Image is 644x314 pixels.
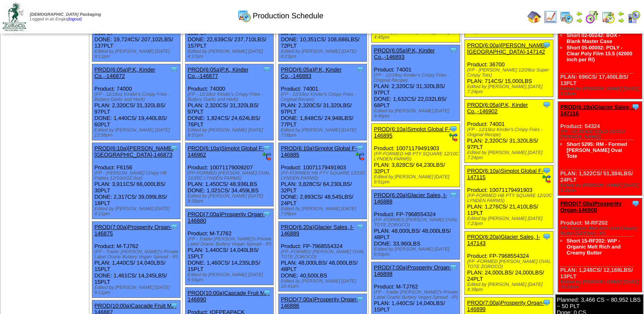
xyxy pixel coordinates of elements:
a: PROD(7:00a)Prosperity Organ-146875 [94,224,172,237]
img: Tooltip [170,301,178,310]
img: Tooltip [170,65,178,74]
div: Product: F6156 PLAN: 3,911CS / 66,000LBS / 30PLT DONE: 2,317CS / 39,099LBS / 18PLT [92,143,180,219]
div: Product: FP-7968554324 PLAN: 24,000LBS / 24,000LBS / 24PLT [465,231,553,295]
div: Edited by [PERSON_NAME] [DATE] 4:17pm [188,49,273,59]
img: Tooltip [263,210,271,218]
span: [DEMOGRAPHIC_DATA] Packaging [30,12,101,17]
div: Product: 74000 PLAN: 2,320CS / 31,320LBS / 97PLT DONE: 1,824CS / 24,624LBS / 76PLT [185,64,273,140]
img: Tooltip [170,144,178,152]
div: Edited by [PERSON_NAME] [DATE] 9:51pm [374,174,459,185]
img: calendarblend.gif [585,10,599,24]
a: Short 02-00242: BOX - Blank Master Case [567,32,620,44]
div: (FP - Trader [PERSON_NAME]'s Private Label Oranic Buttery Vegan Spread - IP) [188,237,273,247]
div: Edited by [PERSON_NAME] [DATE] 9:11pm [94,49,180,59]
div: Edited by [PERSON_NAME] [DATE] 8:57pm [188,128,273,138]
div: Edited by [PERSON_NAME] [DATE] 9:11pm [94,206,180,217]
a: PROD(10:00a)Cascade Fruit Ma-146890 [188,290,270,303]
a: PROD(6:10a)Simplot Global F-146962 [188,145,264,158]
div: Product: 10071179491903 PLAN: 3,828CS / 64,230LBS / 32PLT DONE: 2,893CS / 48,545LBS / 24PLT [278,143,366,219]
div: Product: FP-7968554324 PLAN: 48,000LBS / 48,000LBS / 48PLT DONE: 33,960LBS [372,190,460,260]
img: line_graph.gif [544,10,557,24]
a: PROD(6:20a)Glacier Sales, I-147143 [467,234,540,246]
div: Edited by [PERSON_NAME] [DATE] 9:11pm [94,285,180,295]
div: Edited by [PERSON_NAME] [DATE] 10:41pm [281,279,366,289]
div: (FP - 12/18oz Kinder's Crispy Fries - Original Recipe) [281,92,366,102]
a: PROD(7:00a)Prosperity Organ-146899 [467,300,544,312]
div: (FP-FORMED HB PTY SQUARE 12/10C LYNDEN FARMS) [281,171,366,181]
div: (FP - 12/18oz Kinder's Crispy Fries - Original Recipe) [467,127,552,137]
div: Product: FP-7968554324 PLAN: 48,000LBS / 48,000LBS / 48PLT DONE: 40,500LBS [278,222,366,291]
img: Tooltip [542,298,551,307]
a: PROD(6:10a)Simplot Global F-146885 [281,145,357,158]
a: PROD(7:00a)Prosperity Organ-146898 [374,264,451,277]
img: calendarcustomer.gif [627,10,641,24]
div: Product: 74001 PLAN: 2,320CS / 31,320LBS / 97PLT DONE: 1,632CS / 22,032LBS / 68PLT [372,45,460,121]
img: ediSmall.gif [542,175,551,183]
a: PROD(6:10a)Glacier Sales, I-147116 [560,104,635,117]
a: PROD(6:10a)[PERSON_NAME][GEOGRAPHIC_DATA]-146873 [94,145,174,158]
div: Edited by [PERSON_NAME] [DATE] 9:54pm [374,247,459,257]
div: Edited by [PERSON_NAME] [DATE] 7:24pm [467,150,552,160]
div: (FP - 12/18oz Kinder's Crispy Fries - Original Recipe) [374,73,459,83]
div: Product: M-RF202 PLAN: 1,248CS / 12,168LBS / 13PLT [558,198,642,292]
img: Tooltip [170,223,178,231]
a: PROD(7:00a)Prosperity Organ-146880 [188,211,265,224]
div: Edited by [PERSON_NAME] [DATE] 7:23pm [467,216,552,226]
div: Edited by [PERSON_NAME] [DATE] 9:25pm [560,86,642,97]
img: ediSmall.gif [263,152,271,161]
a: PROD(6:20a)Glacier Sales, I-146889 [281,224,354,237]
div: Edited by [PERSON_NAME] [DATE] 12:56pm [94,128,180,138]
div: Product: 36700 PLAN: 714CS / 15,000LBS [465,40,553,97]
div: Edited by [PERSON_NAME] [DATE] 8:58pm [188,194,273,204]
div: (FP-FORMED HB PTY SQUARE 12/10C LYNDEN FARMS) [467,193,552,203]
img: arrowleft.gif [576,10,583,17]
img: calendarprod.gif [560,10,573,24]
a: PROD(7:00a)Prosperity Organ-146900 [560,200,621,213]
img: Tooltip [263,65,271,74]
div: Product: 54324 PLAN: 1,522CS / 51,384LBS / 24PLT [558,102,642,196]
div: (FP-FORMED [PERSON_NAME] OVAL 12/20C LYNDEN FARMS) [188,171,273,181]
a: PROD(6:05a)P.K, Kinder Co.,-146883 [281,66,342,79]
img: Tooltip [542,166,551,175]
img: Tooltip [263,144,271,152]
img: calendarinout.gif [601,10,615,24]
div: (FP -FORMED [PERSON_NAME] OVAL TOTE ZOROCO) [281,249,366,260]
div: Product: M-TJ762 PLAN: 1,440CS / 14,040LBS / 15PLT DONE: 1,461CS / 14,245LBS / 15PLT [92,222,180,298]
img: Tooltip [449,125,458,133]
div: Product: 74001 PLAN: 2,320CS / 31,320LBS / 97PLT DONE: 1,848CS / 24,948LBS / 77PLT [278,64,366,140]
a: Short 15-RF202: WIP - Organic Melt Rich and Creamy Butter [567,238,621,256]
a: PROD(6:10a)Simplot Global F-146895 [374,126,450,139]
img: arrowleft.gif [618,10,624,17]
img: Tooltip [356,295,364,303]
div: (FP-Organic Melt Rich and Creamy Butter (12/13oz) - IP) [560,226,642,236]
img: Tooltip [449,191,458,199]
a: PROD(6:00a)[PERSON_NAME][GEOGRAPHIC_DATA]-147142 [467,42,546,55]
div: (FP - [PERSON_NAME] Crispy HB Patties 12/10ct/22.5oz) [94,171,180,181]
div: Edited by [PERSON_NAME] [DATE] 10:24pm [560,280,642,290]
img: zoroco-logo-small.webp [3,3,26,31]
img: Tooltip [263,288,271,297]
img: Tooltip [356,144,364,152]
div: Product: M-TJ762 PLAN: 1,440CS / 14,040LBS / 15PLT DONE: 1,460CS / 14,235LBS / 15PLT [185,209,273,285]
div: Product: 10071179491903 PLAN: 3,828CS / 64,230LBS / 32PLT [372,124,460,187]
div: Product: 74001 PLAN: 2,320CS / 31,320LBS / 97PLT [465,100,553,163]
div: Edited by [PERSON_NAME] [DATE] 7:08pm [281,128,366,138]
img: home.gif [527,10,541,24]
a: (logout) [67,17,82,22]
a: PROD(6:05a)P.K, Kinder Co.,-146893 [374,47,435,60]
div: (FP - Trader [PERSON_NAME]'s Private Label Oranic Buttery Vegan Spread - IP) [94,249,180,260]
div: Edited by [PERSON_NAME] [DATE] 4:39pm [467,282,552,292]
div: (FP -FORMED [PERSON_NAME] OVAL TOTE ZOROCO) [374,217,459,228]
img: Tooltip [356,223,364,231]
a: PROD(6:05a)P.K, Kinder Co.,-146902 [467,102,528,114]
a: Short 5295: RM - Formed [PERSON_NAME] Oval Tote [567,141,627,159]
img: ediSmall.gif [449,133,458,142]
div: Product: 74000 PLAN: 2,320CS / 31,320LBS / 97PLT DONE: 1,440CS / 19,440LBS / 60PLT [92,64,180,140]
a: PROD(6:10a)Simplot Global F-147115 [467,168,543,180]
div: Edited by [PERSON_NAME] [DATE] 9:26pm [560,183,642,193]
img: Tooltip [631,103,640,111]
div: Edited by [PERSON_NAME] [DATE] 7:09pm [281,206,366,217]
img: arrowright.gif [576,17,583,24]
div: (FP - Trader [PERSON_NAME]'s Private Label Oranic Buttery Vegan Spread - IP) [374,290,459,300]
div: (FP - 12/18oz Kinder's Crispy Fries - Buttery Garlic and Herb) [94,92,180,102]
